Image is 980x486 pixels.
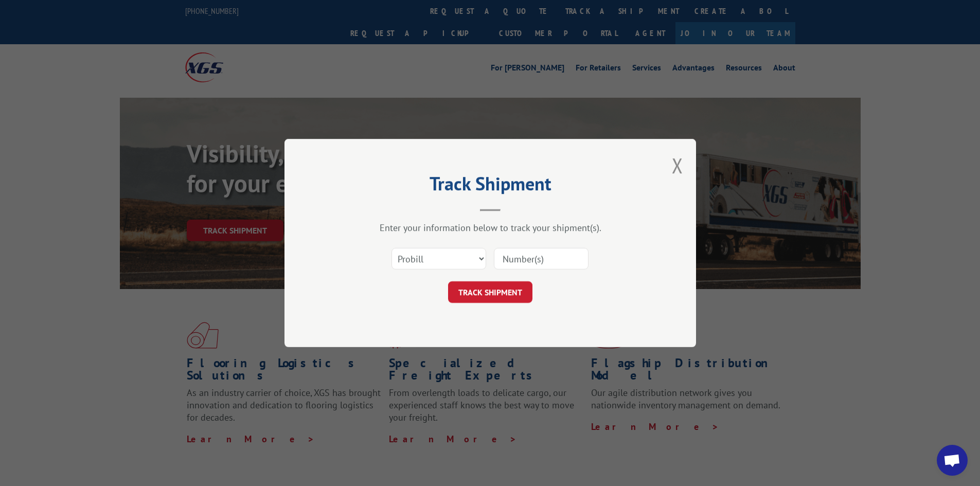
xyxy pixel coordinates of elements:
button: Close modal [672,152,683,179]
div: Enter your information below to track your shipment(s). [336,222,645,233]
input: Number(s) [494,248,589,269]
h2: Track Shipment [336,176,645,196]
div: Open chat [937,445,968,476]
button: TRACK SHIPMENT [448,281,532,303]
